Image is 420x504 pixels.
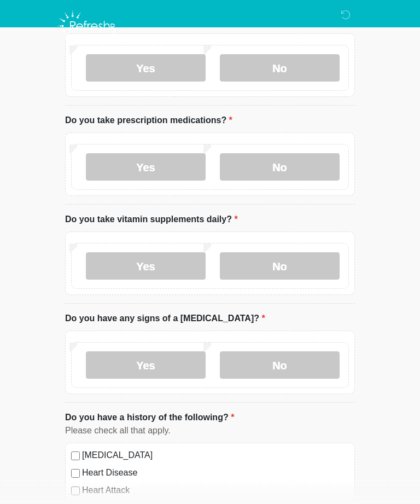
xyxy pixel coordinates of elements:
[65,412,234,425] label: Do you have a history of the following?
[71,452,80,461] input: [MEDICAL_DATA]
[65,312,265,326] label: Do you have any signs of a [MEDICAL_DATA]?
[220,253,340,280] label: No
[220,55,340,82] label: No
[65,114,232,128] label: Do you take prescription medications?
[54,8,120,44] img: Refresh RX Logo
[220,154,340,181] label: No
[86,154,206,181] label: Yes
[65,425,355,438] div: Please check all that apply.
[82,449,349,462] label: [MEDICAL_DATA]
[86,55,206,82] label: Yes
[82,467,349,480] label: Heart Disease
[86,352,206,379] label: Yes
[86,253,206,280] label: Yes
[71,470,80,478] input: Heart Disease
[220,352,340,379] label: No
[65,213,238,227] label: Do you take vitamin supplements daily?
[71,487,80,496] input: Heart Attack
[82,484,349,497] label: Heart Attack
